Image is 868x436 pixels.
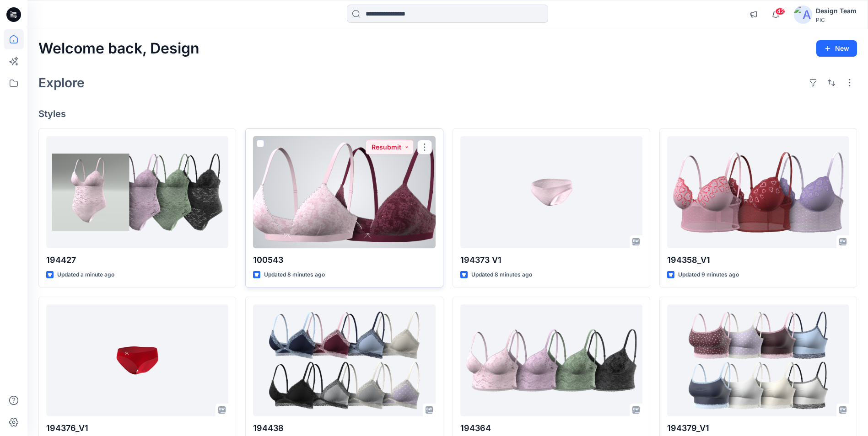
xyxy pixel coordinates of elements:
p: 194427 [46,254,228,266]
a: 100543 [253,136,435,248]
a: 194364 [460,304,642,416]
p: Updated 8 minutes ago [264,270,325,280]
div: PIC [816,16,857,23]
a: 194379_V1 [667,304,849,416]
p: 194364 [460,422,642,435]
a: 194438 [253,304,435,416]
p: 194373 V1 [460,254,642,266]
a: 194376_V1 [46,304,228,416]
h4: Styles [38,108,857,119]
span: 42 [775,8,785,15]
p: Updated 8 minutes ago [471,270,532,280]
a: 194373 V1 [460,136,642,248]
img: avatar [794,5,812,24]
p: 100543 [253,254,435,266]
div: Design Team [816,5,857,16]
a: 194358_V1 [667,136,849,248]
p: Updated a minute ago [57,270,114,280]
h2: Welcome back, Design [38,40,199,57]
p: 194358_V1 [667,254,849,266]
p: 194379_V1 [667,422,849,435]
button: New [816,40,857,57]
p: 194376_V1 [46,422,228,435]
h2: Explore [38,75,85,90]
p: Updated 9 minutes ago [678,270,739,280]
p: 194438 [253,422,435,435]
a: 194427 [46,136,228,248]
